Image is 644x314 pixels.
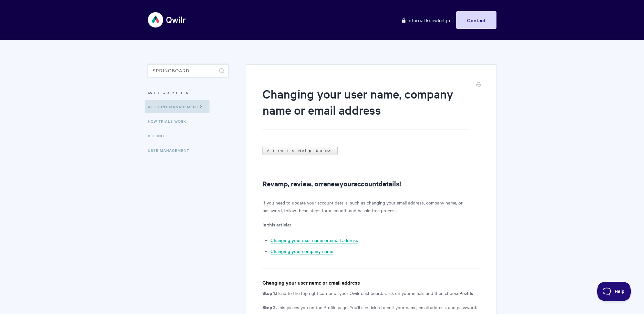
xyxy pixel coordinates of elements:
a: Print this Article [476,82,481,89]
strong: Step 2. [262,304,277,310]
b: your [340,179,354,188]
a: Internal knowledge [396,11,455,29]
a: Billing [148,129,169,142]
img: Qwilr Help Center [148,8,186,32]
a: User Management [148,144,194,157]
h2: renew account [262,178,480,189]
input: Search [148,64,228,77]
strong: Step 1. [262,289,276,296]
b: details! [379,179,401,188]
a: View in Help Scout [262,146,338,155]
b: Revamp, review, or [262,179,321,188]
h3: Categories [148,87,228,99]
a: Changing your user name or email address [271,237,358,244]
h4: Changing your user name or email address [262,278,480,287]
p: Head to the top right corner of your Qwilr dashboard. Click on your initials and then choose . [262,289,480,297]
h1: Changing your user name, company name or email address [262,86,470,130]
p: If you need to update your account details, such as changing your email address, company name, or... [262,199,480,214]
a: Account Management [145,100,210,113]
strong: Profile [459,289,474,296]
a: Contact [456,11,496,29]
iframe: Toggle Customer Support [597,282,631,301]
b: In this article: [262,221,291,228]
a: How Trials Work [148,115,191,128]
a: Changing your company name [271,248,333,255]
